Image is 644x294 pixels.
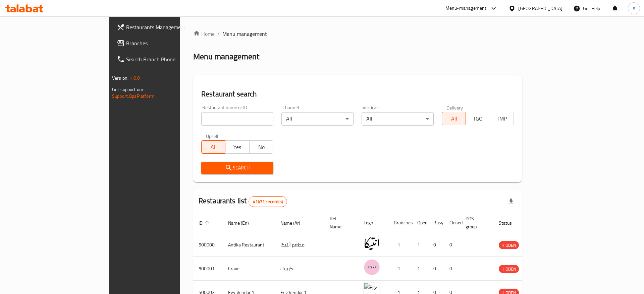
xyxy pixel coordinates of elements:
[428,233,444,257] td: 0
[330,215,350,231] span: Ref. Name
[249,140,273,154] button: No
[428,257,444,281] td: 0
[444,213,460,233] th: Closed
[252,142,271,152] span: No
[207,164,268,172] span: Search
[201,162,273,174] button: Search
[358,213,388,233] th: Logo
[249,199,287,205] span: 41471 record(s)
[201,140,225,154] button: All
[201,89,514,99] h2: Restaurant search
[362,112,434,126] div: All
[199,196,287,207] h2: Restaurants list
[442,112,466,125] button: All
[126,39,211,47] span: Branches
[112,74,128,82] span: Version:
[201,112,273,126] input: Search for restaurant name or ID..
[364,235,380,252] img: Antika Restaurant
[111,19,216,35] a: Restaurants Management
[444,233,460,257] td: 0
[388,233,412,257] td: 1
[412,213,428,233] th: Open
[499,219,521,227] span: Status
[445,4,487,12] div: Menu-management
[275,257,324,281] td: كرييف
[112,85,143,94] span: Get support on:
[445,114,463,124] span: All
[228,142,247,152] span: Yes
[518,5,562,12] div: [GEOGRAPHIC_DATA]
[412,233,428,257] td: 1
[193,30,522,38] nav: breadcrumb
[428,213,444,233] th: Busy
[222,30,267,38] span: Menu management
[249,196,287,207] div: Total records count
[193,51,259,62] h2: Menu management
[388,213,412,233] th: Branches
[225,140,249,154] button: Yes
[275,233,324,257] td: مطعم أنتيكا
[126,23,211,31] span: Restaurants Management
[280,219,309,227] span: Name (Ar)
[388,257,412,281] td: 1
[466,215,485,231] span: POS group
[364,259,380,276] img: Crave
[223,233,275,257] td: Antika Restaurant
[126,55,211,63] span: Search Branch Phone
[111,35,216,51] a: Branches
[204,142,223,152] span: All
[446,105,463,110] label: Delivery
[633,5,635,12] span: A
[490,112,514,125] button: TMP
[129,74,140,82] span: 1.0.0
[469,114,487,124] span: TGO
[281,112,354,126] div: All
[499,265,519,273] span: HIDDEN
[111,51,216,67] a: Search Branch Phone
[466,112,490,125] button: TGO
[112,92,155,100] a: Support.OpsPlatform
[499,241,519,249] span: HIDDEN
[412,257,428,281] td: 1
[199,219,211,227] span: ID
[228,219,258,227] span: Name (En)
[444,257,460,281] td: 0
[493,114,511,124] span: TMP
[503,194,519,210] div: Export file
[217,30,220,38] li: /
[223,257,275,281] td: Crave
[206,134,218,138] label: Upsell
